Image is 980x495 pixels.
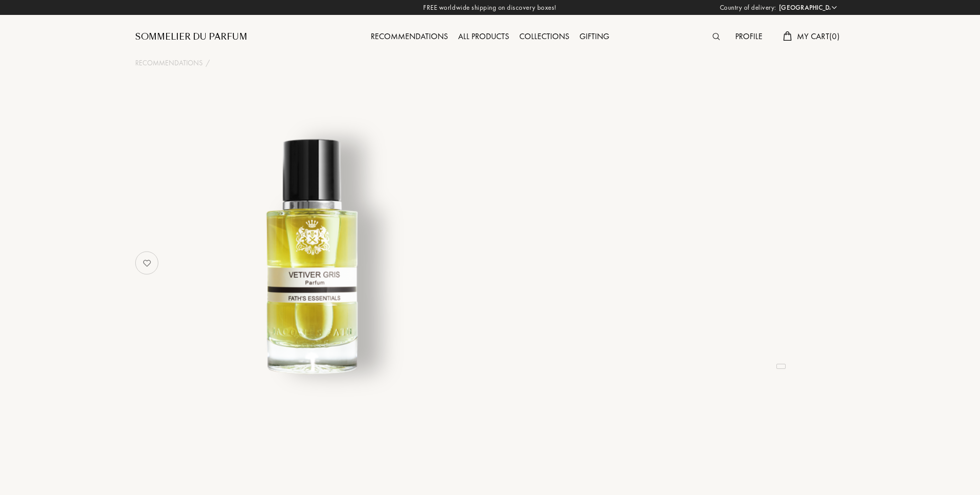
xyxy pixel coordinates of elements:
[453,31,514,42] a: All products
[574,31,614,42] a: Gifting
[713,33,720,40] img: search_icn.svg
[730,30,768,44] div: Profile
[730,31,768,42] a: Profile
[514,31,574,42] a: Collections
[135,31,247,43] a: Sommelier du Parfum
[186,131,440,385] img: undefined undefined
[720,3,776,13] span: Country of delivery:
[137,253,157,273] img: no_like_p.png
[514,30,574,44] div: Collections
[366,30,453,44] div: Recommendations
[797,31,840,42] span: My Cart ( 0 )
[783,31,791,41] img: cart.svg
[366,31,453,42] a: Recommendations
[453,30,514,44] div: All products
[206,58,210,68] div: /
[574,30,614,44] div: Gifting
[135,58,203,68] a: Recommendations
